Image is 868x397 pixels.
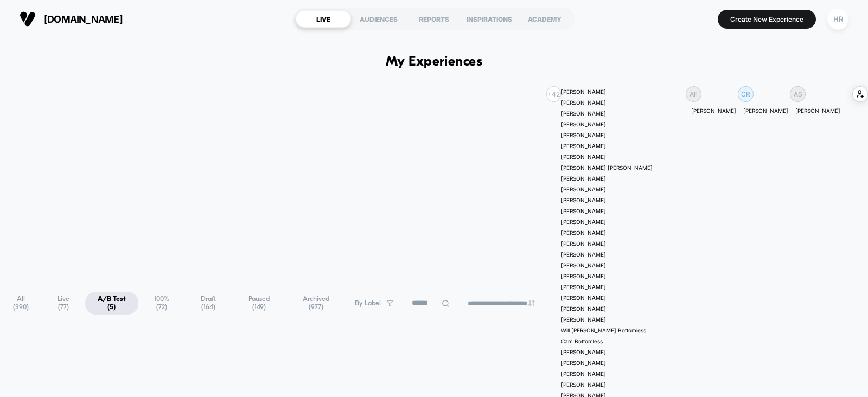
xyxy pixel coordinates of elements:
button: [DOMAIN_NAME] [16,10,126,28]
button: HR [824,8,852,30]
span: Archived ( 977 ) [287,292,345,315]
span: Paused ( 149 ) [233,292,285,315]
div: ACADEMY [517,10,572,28]
p: AS [794,90,802,98]
span: Live ( 77 ) [43,292,84,315]
button: Create New Experience [718,10,816,29]
img: end [528,300,535,306]
p: [PERSON_NAME] [743,107,788,114]
p: AF [690,90,698,98]
div: INSPIRATIONS [462,10,517,28]
h1: My Experiences [386,54,483,70]
span: A/B Test ( 5 ) [85,292,138,315]
img: Visually logo [20,11,36,27]
div: AUDIENCES [351,10,406,28]
span: Draft ( 164 ) [185,292,232,315]
span: By Label [355,299,381,308]
span: 100% ( 72 ) [140,292,183,315]
div: + 42 [546,86,561,102]
div: LIVE [296,10,351,28]
p: [PERSON_NAME] [795,107,840,114]
span: [DOMAIN_NAME] [44,14,123,25]
div: REPORTS [406,10,462,28]
p: [PERSON_NAME] [691,107,736,114]
p: CR [741,90,750,98]
div: HR [827,9,848,30]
